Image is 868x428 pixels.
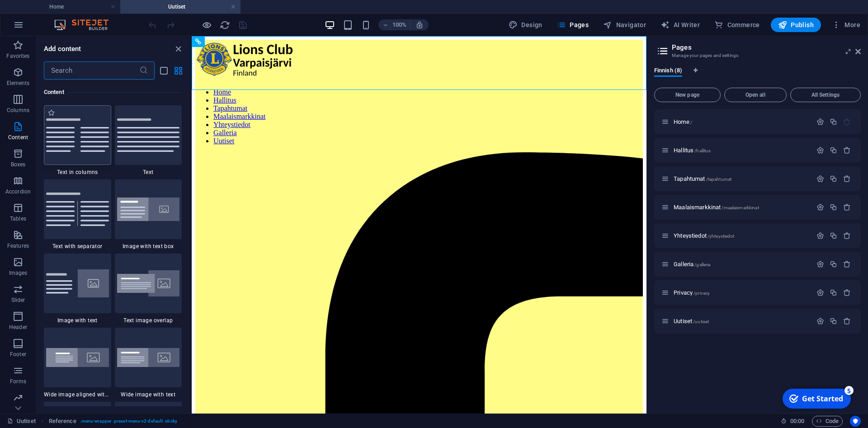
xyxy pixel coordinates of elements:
[674,232,734,239] span: Click to open page
[728,92,783,98] span: Open all
[694,148,711,153] span: /hallitus
[44,43,81,54] h6: Add content
[722,205,759,210] span: /maalaismarkkinat
[65,1,74,10] div: 5
[117,118,180,152] img: text.svg
[693,319,709,324] span: /uutiset
[830,118,837,126] div: Duplicate
[671,233,812,239] div: Yhteystiedot/yhteystiedot
[812,416,843,427] button: Code
[49,416,76,427] span: Click to select. Double-click to edit
[674,318,709,325] span: Click to open page
[816,317,824,325] div: Settings
[117,348,180,367] img: wide-image-with-text.svg
[219,19,230,30] button: reload
[115,105,182,176] div: Text
[44,328,111,398] div: Wide image aligned with text
[660,20,700,29] span: AI Writer
[843,118,851,126] div: The startpage cannot be deleted
[117,198,180,221] img: image-with-text-box.svg
[6,52,29,60] p: Favorites
[115,328,182,398] div: Wide image with text
[10,351,26,358] p: Footer
[8,134,28,141] p: Content
[44,317,111,324] span: Image with text
[816,175,824,183] div: Settings
[674,261,710,268] span: Click to open page
[832,20,860,29] span: More
[5,188,31,195] p: Accordion
[816,203,824,211] div: Settings
[828,18,864,32] button: More
[220,20,230,30] i: Reload page
[850,416,861,427] button: Usercentrics
[714,20,760,29] span: Commerce
[778,20,814,29] span: Publish
[44,243,111,250] span: Text with separator
[781,416,805,427] h6: Session time
[115,317,182,324] span: Text image overlap
[115,254,182,324] div: Text image overlap
[658,92,717,98] span: New page
[797,418,798,424] span: :
[46,118,109,152] img: text-in-columns.svg
[830,175,837,183] div: Duplicate
[843,260,851,268] div: Remove
[10,215,26,222] p: Tables
[816,232,824,240] div: Settings
[708,234,735,239] span: /yhteystiedot
[115,179,182,250] div: Image with text box
[22,9,63,19] div: Get Started
[672,52,843,60] h3: Manage your pages and settings
[10,378,26,385] p: Forms
[674,204,759,211] span: Click to open page
[674,118,692,125] span: Click to open page
[790,416,804,427] span: 00 00
[553,18,592,32] button: Pages
[816,416,839,427] span: Code
[52,19,120,30] img: Editor Logo
[654,88,721,102] button: New page
[378,19,410,30] button: 100%
[830,146,837,154] div: Duplicate
[706,177,732,182] span: /tapahtumat
[794,92,857,98] span: All Settings
[115,243,182,250] span: Image with text box
[672,43,861,52] h2: Pages
[830,203,837,211] div: Duplicate
[505,18,546,32] button: Design
[599,18,650,32] button: Navigator
[44,61,139,80] input: Search
[830,289,837,296] div: Duplicate
[671,204,812,210] div: Maalaismarkkinat/maalaismarkkinat
[7,80,30,87] p: Elements
[816,260,824,268] div: Settings
[44,179,111,250] div: Text with separator
[505,18,546,32] div: Design (Ctrl+Alt+Y)
[654,67,861,84] div: Language Tabs
[44,87,182,98] h6: Content
[9,269,28,277] p: Images
[9,324,27,331] p: Header
[44,254,111,324] div: Image with text
[816,289,824,296] div: Settings
[44,169,111,176] span: Text in columns
[671,147,812,153] div: Hallitus/hallitus
[671,119,812,125] div: Home/
[843,203,851,211] div: Remove
[843,175,851,183] div: Remove
[603,20,646,29] span: Navigator
[694,262,710,267] span: /galleria
[657,18,703,32] button: AI Writer
[7,242,29,249] p: Features
[816,118,824,126] div: Settings
[173,43,184,54] button: close panel
[674,289,710,296] span: Click to open page
[671,318,812,324] div: Uutiset/uutiset
[671,176,812,182] div: Tapahtumat/tapahtumat
[47,109,55,117] span: Add to favorites
[843,232,851,240] div: Remove
[790,88,861,102] button: All Settings
[173,65,184,76] button: grid-view
[49,416,177,427] nav: breadcrumb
